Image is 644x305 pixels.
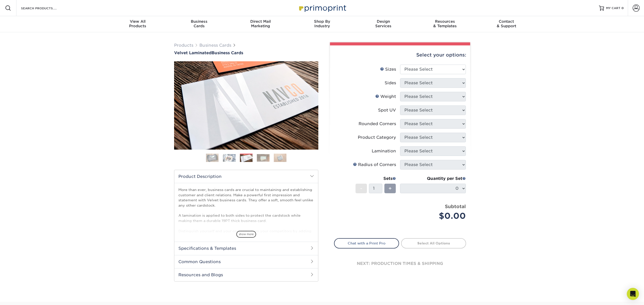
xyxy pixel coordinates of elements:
[174,242,318,255] h2: Specifications & Templates
[178,187,314,269] p: More than ever, business cards are crucial to maintaining and establishing customer and client re...
[168,19,230,24] span: Business
[375,94,396,100] div: Weight
[274,153,286,162] img: Business Cards 05
[372,148,396,154] div: Lamination
[223,154,236,162] img: Business Cards 02
[291,16,353,32] a: Shop ByIndustry
[174,50,318,55] a: Velvet LaminatedBusiness Cards
[388,185,392,192] span: +
[174,61,318,150] img: Velvet Laminated 03
[356,176,396,182] div: Sets
[240,154,253,162] img: Business Cards 03
[257,154,269,162] img: Business Cards 04
[353,19,414,24] span: Design
[358,134,396,141] div: Product Category
[107,16,169,32] a: View AllProducts
[174,50,212,55] span: Velvet Laminated
[334,45,466,65] div: Select your options:
[297,3,347,13] img: Primoprint
[174,255,318,268] h2: Common Questions
[174,170,318,183] h2: Product Description
[380,66,396,72] div: Sizes
[334,248,466,279] div: next: production times & shipping
[206,152,219,164] img: Business Cards 01
[236,231,256,238] span: show more
[385,80,396,86] div: Sides
[353,19,414,28] div: Services
[230,19,291,24] span: Direct Mail
[199,43,231,48] a: Business Cards
[476,19,537,28] div: & Support
[20,5,70,11] input: SEARCH PRODUCTS.....
[476,16,537,32] a: Contact& Support
[414,19,476,28] div: & Templates
[174,268,318,281] h2: Resources and Blogs
[606,6,620,10] span: MY CART
[230,16,291,32] a: Direct MailMarketing
[378,107,396,113] div: Spot UV
[414,16,476,32] a: Resources& Templates
[291,19,353,28] div: Industry
[359,121,396,127] div: Rounded Corners
[353,162,396,168] div: Radius of Corners
[476,19,537,24] span: Contact
[445,204,466,209] strong: Subtotal
[230,19,291,28] div: Marketing
[401,238,466,248] a: Select All Options
[291,19,353,24] span: Shop By
[627,288,639,300] div: Open Intercom Messenger
[360,185,362,192] span: -
[353,16,414,32] a: DesignServices
[174,43,193,48] a: Products
[174,50,318,55] h1: Business Cards
[168,19,230,28] div: Cards
[400,176,466,182] div: Quantity per Set
[334,238,399,248] a: Chat with a Print Pro
[404,210,466,222] div: $0.00
[414,19,476,24] span: Resources
[168,16,230,32] a: BusinessCards
[107,19,169,24] span: View All
[621,6,624,10] span: 0
[107,19,169,28] div: Products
